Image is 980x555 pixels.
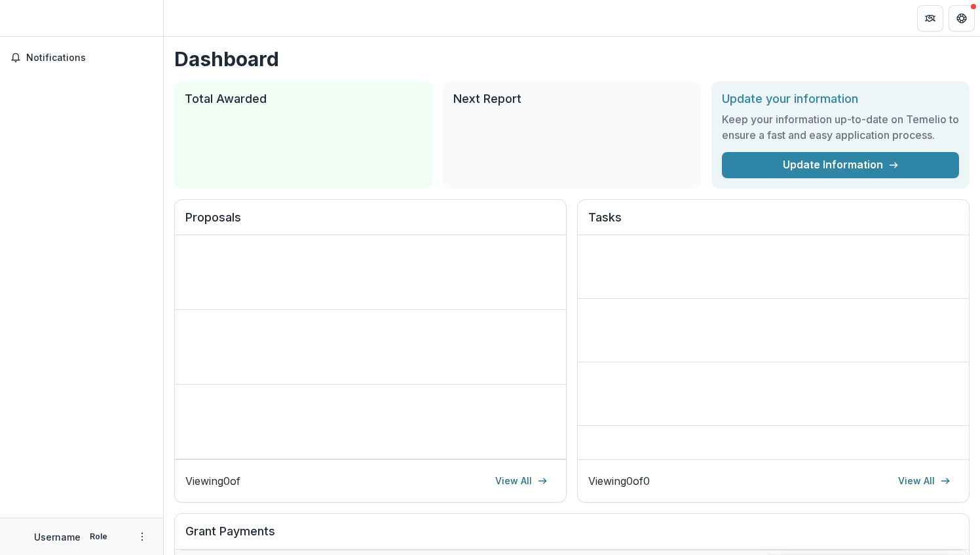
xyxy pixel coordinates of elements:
[174,47,970,71] h1: Dashboard
[722,111,959,143] h3: Keep your information up-to-date on Temelio to ensure a fast and easy application process.
[588,210,958,235] h2: Tasks
[5,47,158,68] button: Notifications
[34,530,81,544] p: Username
[722,92,959,106] h2: Update your information
[185,473,240,489] p: Viewing 0 of
[185,524,958,549] h2: Grant Payments
[185,210,556,235] h2: Proposals
[134,529,150,545] button: More
[487,470,556,491] a: View All
[917,5,943,31] button: Partners
[86,531,111,543] p: Role
[453,92,690,106] h2: Next Report
[185,92,422,106] h2: Total Awarded
[949,5,975,31] button: Get Help
[588,473,650,489] p: Viewing 0 of 0
[722,152,959,178] a: Update Information
[26,52,153,64] span: Notifications
[890,470,958,491] a: View All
